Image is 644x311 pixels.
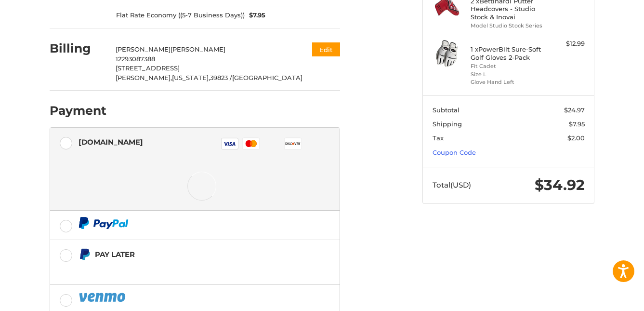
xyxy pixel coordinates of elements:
h2: Payment [50,103,106,118]
img: PayPal icon [79,291,128,303]
span: [GEOGRAPHIC_DATA] [232,74,302,81]
span: $7.95 [569,120,585,128]
div: Pay Later [95,246,279,262]
h2: Billing [50,41,106,56]
span: Tax [433,134,444,142]
span: Subtotal [433,106,460,114]
span: Flat Rate Economy ((5-7 Business Days)) [116,11,245,20]
span: [STREET_ADDRESS] [116,64,180,72]
span: [US_STATE], [172,74,210,81]
span: [PERSON_NAME] [116,45,171,53]
span: [PERSON_NAME] [171,45,225,53]
h4: 1 x PowerBilt Sure-Soft Golf Gloves 2-Pack [471,45,544,61]
div: [DOMAIN_NAME] [79,134,143,150]
li: Model Studio Stock Series [471,22,544,30]
span: $34.92 [535,176,585,194]
img: Pay Later icon [79,248,91,260]
div: $12.99 [547,39,585,49]
span: [PERSON_NAME], [116,74,172,81]
li: Fit Cadet [471,62,544,70]
span: 12293087388 [116,55,155,63]
span: Shipping [433,120,462,128]
span: $2.00 [567,134,585,142]
button: Edit [312,42,340,56]
span: Total (USD) [433,180,471,189]
span: 39823 / [210,74,232,81]
img: PayPal icon [79,217,129,229]
li: Size L [471,70,544,79]
span: $24.97 [564,106,585,114]
a: Coupon Code [433,149,476,156]
li: Glove Hand Left [471,78,544,86]
span: $7.95 [245,11,266,20]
